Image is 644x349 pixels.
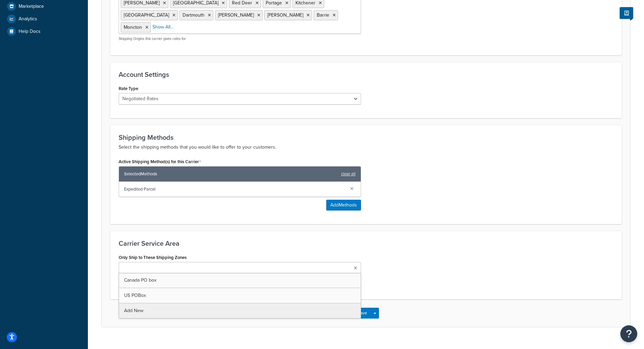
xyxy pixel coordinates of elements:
label: Only Ship to These Shipping Zones [119,255,187,260]
span: Dartmouth [183,12,205,19]
a: Analytics [5,13,83,25]
span: US POBox [124,292,146,299]
span: Barrie [317,12,329,19]
span: [PERSON_NAME] [267,12,303,19]
button: Show Help Docs [620,7,633,19]
span: Analytics [19,16,37,22]
span: Add New [124,307,143,314]
a: Help Docs [5,25,83,38]
h3: Shipping Methods [119,134,613,141]
a: Marketplace [5,0,83,13]
h3: Account Settings [119,71,613,78]
span: Canada PO box [124,277,157,284]
span: [GEOGRAPHIC_DATA] [124,12,169,19]
label: Active Shipping Method(s) for this Carrier [119,159,201,165]
span: Help Docs [19,29,41,35]
a: Add New [119,303,361,318]
span: Moncton [124,24,142,31]
button: Save [353,308,371,319]
span: [PERSON_NAME] [218,12,254,19]
a: US POBox [119,288,361,303]
a: Show All... [152,24,173,30]
a: Canada PO box [119,273,361,288]
button: AddMethods [326,200,361,211]
span: Expedited Parcel [124,184,345,194]
span: Selected Methods [124,169,338,179]
h3: Carrier Service Area [119,240,613,247]
button: Open Resource Center [620,325,637,342]
p: Shipping Origins this carrier gives rates for [119,36,361,41]
a: clear all [341,169,356,179]
p: Select the shipping methods that you would like to offer to your customers. [119,143,613,151]
span: Marketplace [19,4,44,9]
label: Rate Type [119,86,138,91]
